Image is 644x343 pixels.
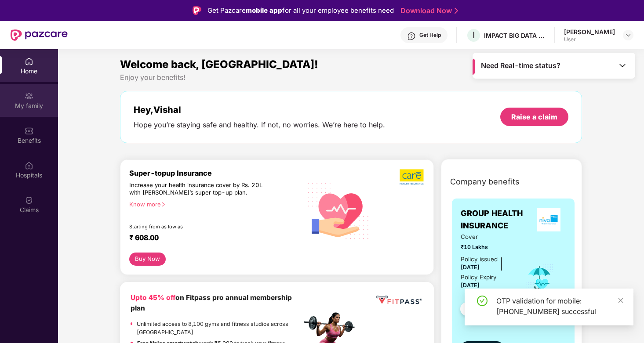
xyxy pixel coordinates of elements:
[419,32,441,39] div: Get Help
[511,112,557,122] div: Raise a claim
[193,6,201,15] img: Logo
[473,30,475,40] span: I
[129,224,264,230] div: Starting from as low as
[400,6,455,15] a: Download Now
[461,282,480,289] span: [DATE]
[455,6,458,15] img: Stroke
[207,5,394,16] div: Get Pazcare for all your employee benefits need
[25,161,33,170] img: svg+xml;base64,PHN2ZyBpZD0iSG9zcGl0YWxzIiB4bWxucz0iaHR0cDovL3d3dy53My5vcmcvMjAwMC9zdmciIHdpZHRoPS...
[477,296,488,306] span: check-circle
[456,300,478,321] img: svg+xml;base64,PHN2ZyB4bWxucz0iaHR0cDovL3d3dy53My5vcmcvMjAwMC9zdmciIHdpZHRoPSI0OC45NDMiIGhlaWdodD...
[461,255,498,264] div: Policy issued
[461,243,513,251] span: ₹10 Lakhs
[564,36,615,43] div: User
[25,126,33,135] img: svg+xml;base64,PHN2ZyBpZD0iQmVuZWZpdHMiIHhtbG5zPSJodHRwOi8vd3d3LnczLm9yZy8yMDAwL3N2ZyIgd2lkdGg9Ij...
[129,201,296,207] div: Know more
[120,58,318,71] span: Welcome back, [GEOGRAPHIC_DATA]!
[25,57,33,66] img: svg+xml;base64,PHN2ZyBpZD0iSG9tZSIgeG1sbnM9Imh0dHA6Ly93d3cudzMub3JnLzIwMDAvc3ZnIiB3aWR0aD0iMjAiIG...
[129,253,166,266] button: Buy Now
[407,32,416,40] img: svg+xml;base64,PHN2ZyBpZD0iSGVscC0zMngzMiIgeG1sbnM9Imh0dHA6Ly93d3cudzMub3JnLzIwMDAvc3ZnIiB3aWR0aD...
[537,208,560,231] img: insurerLogo
[25,92,33,101] img: svg+xml;base64,PHN2ZyB3aWR0aD0iMjAiIGhlaWdodD0iMjAiIHZpZXdCb3g9IjAgMCAyMCAyMCIgZmlsbD0ibm9uZSIgeG...
[375,292,423,308] img: fppp.png
[129,181,264,197] div: Increase your health insurance cover by Rs. 20L with [PERSON_NAME]’s super top-up plan.
[134,105,385,115] div: Hey, Vishal
[120,73,582,82] div: Enjoy your benefits!
[461,264,480,271] span: [DATE]
[25,196,33,205] img: svg+xml;base64,PHN2ZyBpZD0iQ2xhaW0iIHhtbG5zPSJodHRwOi8vd3d3LnczLm9yZy8yMDAwL3N2ZyIgd2lkdGg9IjIwIi...
[302,173,375,248] img: svg+xml;base64,PHN2ZyB4bWxucz0iaHR0cDovL3d3dy53My5vcmcvMjAwMC9zdmciIHhtbG5zOnhsaW5rPSJodHRwOi8vd3...
[131,293,175,302] b: Upto 45% off
[625,32,632,39] img: svg+xml;base64,PHN2ZyBpZD0iRHJvcGRvd24tMzJ4MzIiIHhtbG5zPSJodHRwOi8vd3d3LnczLm9yZy8yMDAwL3N2ZyIgd2...
[129,233,293,244] div: ₹ 608.00
[134,120,385,130] div: Hope you’re staying safe and healthy. If not, no worries. We’re here to help.
[525,264,554,292] img: icon
[461,273,497,282] div: Policy Expiry
[484,31,546,40] div: IMPACT BIG DATA ANALYSIS PRIVATE LIMITED
[450,176,520,188] span: Company benefits
[496,296,623,317] div: OTP validation for mobile: [PHONE_NUMBER] successful
[461,232,513,242] span: Cover
[618,297,624,303] span: close
[129,169,302,177] div: Super-topup Insurance
[131,293,292,312] b: on Fitpass pro annual membership plan
[564,28,615,36] div: [PERSON_NAME]
[461,207,531,232] span: GROUP HEALTH INSURANCE
[137,320,301,337] p: Unlimited access to 8,100 gyms and fitness studios across [GEOGRAPHIC_DATA]
[400,169,425,185] img: b5dec4f62d2307b9de63beb79f102df3.png
[481,61,560,70] span: Need Real-time status?
[618,61,627,70] img: Toggle Icon
[11,29,68,41] img: New Pazcare Logo
[161,202,166,207] span: right
[246,6,282,14] strong: mobile app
